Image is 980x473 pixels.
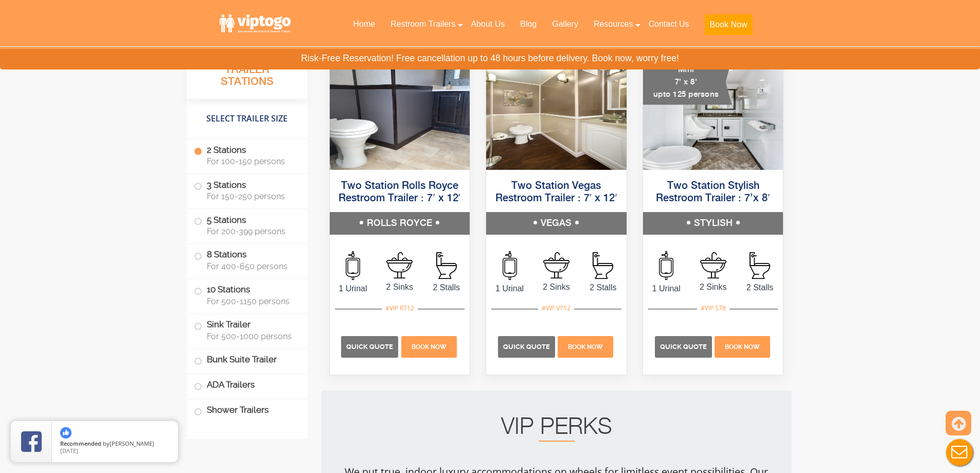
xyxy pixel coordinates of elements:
img: an icon of stall [750,252,770,279]
label: Sink Trailer [194,314,300,346]
label: 2 Stations [194,139,300,171]
a: Two Station Rolls Royce Restroom Trailer : 7′ x 12′ [338,181,460,204]
a: Gallery [544,13,586,36]
img: A mini restroom trailer with two separate stations and separate doors for males and females [643,51,783,170]
label: 8 Stations [194,244,300,276]
a: Quick Quote [341,342,400,351]
label: 3 Stations [194,174,300,206]
h5: ROLLS ROYCE [330,212,470,235]
a: Book Now [697,13,760,41]
div: #VIP V712 [538,302,574,315]
span: For 100-150 persons [207,157,295,167]
span: 2 Sinks [376,281,423,293]
span: For 400-650 persons [207,261,295,271]
h5: STYLISH [643,212,783,235]
span: Recommended [60,440,101,447]
span: 2 Sinks [690,281,737,293]
a: About Us [463,13,512,36]
span: For 150-250 persons [207,192,295,202]
a: Quick Quote [655,342,714,351]
span: For 200-399 persons [207,227,295,237]
span: [PERSON_NAME] [110,440,154,447]
img: an icon of stall [436,252,457,279]
span: 2 Stalls [580,282,627,294]
div: #VIP S78 [697,302,729,315]
h4: Select Trailer Size [187,104,308,134]
a: Blog [512,13,544,36]
img: thumbs up icon [60,427,72,439]
a: Resources [586,13,640,36]
label: 10 Stations [194,279,300,311]
img: an icon of urinal [346,251,360,280]
a: Home [345,13,383,36]
img: an icon of sink [543,252,569,278]
img: an icon of stall [593,252,613,279]
span: 1 Urinal [486,283,533,295]
label: 5 Stations [194,209,300,241]
span: Book Now [568,343,603,351]
img: Side view of two station restroom trailer with separate doors for males and females [330,51,470,170]
span: by [60,441,170,448]
span: Book Now [725,343,760,351]
span: Quick Quote [660,343,707,351]
div: #VIP R712 [382,302,418,315]
span: 1 Urinal [330,283,377,295]
img: an icon of sink [700,252,726,278]
img: an icon of sink [386,252,413,278]
span: Quick Quote [503,343,550,351]
span: 2 Stalls [423,282,470,294]
label: Shower Trailers [194,399,300,422]
a: Book Now [714,342,772,351]
a: Quick Quote [498,342,557,351]
a: Book Now [400,342,458,351]
a: Book Now [557,342,615,351]
a: Two Station Vegas Restroom Trailer : 7′ x 12′ [495,181,617,204]
span: [DATE] [60,447,78,454]
span: 2 Stalls [737,282,783,294]
a: Restroom Trailers [383,13,463,36]
label: Bunk Suite Trailer [194,349,300,371]
img: an icon of urinal [659,251,673,280]
button: Book Now [705,14,753,35]
h3: All Restroom Trailer Stations [187,49,308,99]
div: Mini 7' x 8' upto 125 persons [643,60,732,105]
h5: VEGAS [486,212,627,235]
span: 2 Sinks [533,281,580,293]
a: Contact Us [640,13,697,36]
span: 1 Urinal [643,283,690,295]
img: an icon of urinal [503,251,517,280]
label: ADA Trailers [194,374,300,396]
button: Live Chat [939,432,980,473]
img: Side view of two station restroom trailer with separate doors for males and females [486,51,627,170]
span: For 500-1000 persons [207,331,295,341]
img: Review Rating [21,431,42,452]
span: For 500-1150 persons [207,296,295,306]
span: Book Now [412,343,447,351]
span: Quick Quote [346,343,393,351]
a: Two Station Stylish Restroom Trailer : 7’x 8′ [656,181,770,204]
h2: VIP PERKS [342,417,771,442]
